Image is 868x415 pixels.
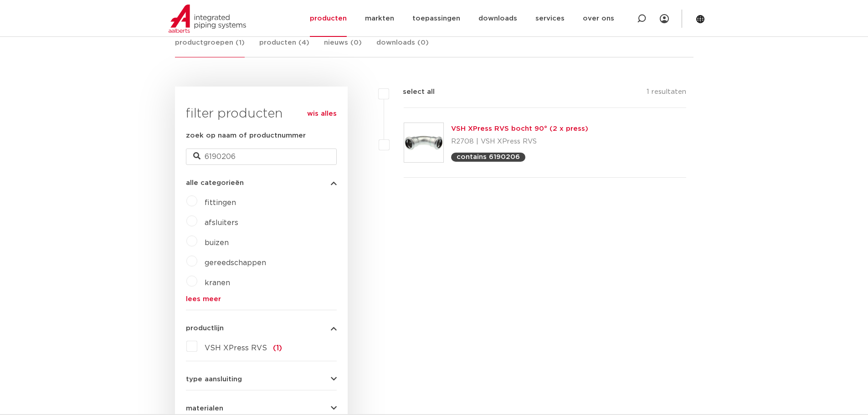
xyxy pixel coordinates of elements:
[186,105,337,123] h3: filter producten
[404,123,443,162] img: Thumbnail for VSH XPress RVS bocht 90° (2 x press)
[457,154,520,160] p: contains 6190206
[324,37,362,57] a: nieuws (0)
[205,239,229,246] a: buizen
[186,405,223,412] span: materialen
[205,259,266,266] a: gereedschappen
[186,179,337,186] button: alle categorieën
[186,149,337,165] input: zoeken
[175,37,245,57] a: productgroepen (1)
[205,199,236,206] a: fittingen
[205,344,267,352] span: VSH XPress RVS
[273,344,282,352] span: (1)
[186,405,337,412] button: materialen
[389,87,435,97] label: select all
[186,325,224,332] span: productlijn
[451,134,588,149] p: R2708 | VSH XPress RVS
[647,87,686,101] p: 1 resultaten
[307,108,337,119] a: wis alles
[186,376,337,383] button: type aansluiting
[205,219,238,226] a: afsluiters
[186,376,242,383] span: type aansluiting
[376,37,429,57] a: downloads (0)
[205,279,230,287] a: kranen
[259,37,309,57] a: producten (4)
[451,125,588,132] a: VSH XPress RVS bocht 90° (2 x press)
[186,296,337,302] a: lees meer
[186,130,306,141] label: zoek op naam of productnummer
[186,179,244,186] span: alle categorieën
[186,325,337,332] button: productlijn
